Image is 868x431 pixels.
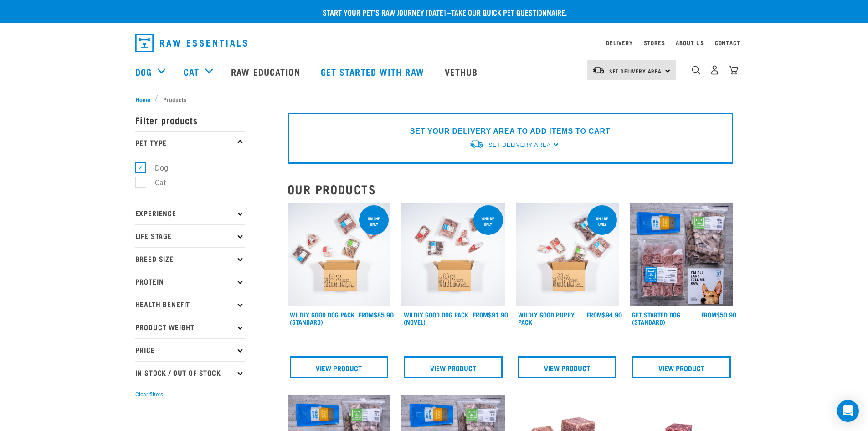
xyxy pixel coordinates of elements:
a: Vethub [436,53,489,90]
a: About Us [676,41,704,44]
a: Cat [184,65,199,78]
div: Online Only [359,212,389,231]
nav: dropdown navigation [128,30,740,56]
button: Clear filters [135,390,163,399]
p: Pet Type [135,131,245,154]
p: Experience [135,202,245,224]
nav: breadcrumbs [135,94,733,104]
a: Get started with Raw [312,53,436,90]
img: Dog Novel 0 2sec [401,203,505,307]
a: Dog [135,65,152,78]
p: Product Weight [135,316,245,338]
a: Wildly Good Dog Pack (Standard) [290,313,354,323]
p: Health Benefit [135,293,245,316]
p: Price [135,338,245,361]
p: Filter products [135,109,245,131]
img: van-moving.png [592,66,605,74]
img: home-icon-1@2x.png [692,66,700,74]
a: Home [135,94,155,104]
a: View Product [518,356,617,378]
span: FROM [473,313,488,316]
p: Life Stage [135,224,245,247]
a: Contact [715,41,740,44]
a: Wildly Good Dog Pack (Novel) [404,313,468,323]
div: Online Only [587,212,617,231]
img: home-icon@2x.png [729,65,738,75]
div: Open Intercom Messenger [837,400,859,422]
div: Online Only [473,212,503,231]
span: FROM [587,313,602,316]
a: Raw Education [222,53,311,90]
img: Dog 0 2sec [288,203,391,307]
a: take our quick pet questionnaire. [451,10,567,14]
p: SET YOUR DELIVERY AREA TO ADD ITEMS TO CART [410,126,610,137]
span: FROM [359,313,374,316]
img: NSP Dog Standard Update [630,203,733,307]
h2: Our Products [288,182,733,196]
img: Raw Essentials Logo [135,34,247,52]
div: $50.90 [701,311,736,318]
div: $94.90 [587,311,622,318]
span: Set Delivery Area [609,69,662,73]
div: $85.90 [359,311,394,318]
div: $91.90 [473,311,508,318]
img: Puppy 0 2sec [516,203,619,307]
a: Get Started Dog (Standard) [632,313,680,323]
label: Cat [140,177,169,188]
a: View Product [632,356,731,378]
span: Home [135,94,150,104]
p: Breed Size [135,247,245,270]
a: Delivery [606,41,632,44]
img: user.png [710,65,719,75]
p: Protein [135,270,245,293]
a: Stores [644,41,665,44]
span: Set Delivery Area [488,142,550,148]
a: View Product [290,356,389,378]
img: van-moving.png [469,140,484,149]
label: Dog [140,162,172,174]
span: FROM [701,313,716,316]
a: View Product [404,356,503,378]
p: In Stock / Out Of Stock [135,361,245,384]
a: Wildly Good Puppy Pack [518,313,575,323]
